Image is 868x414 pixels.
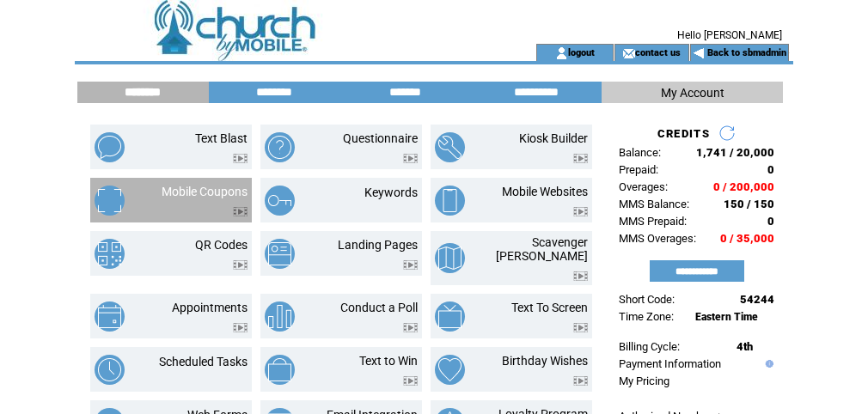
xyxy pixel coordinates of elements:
[162,185,248,198] a: Mobile Coupons
[95,186,125,216] img: mobile-coupons.png
[403,154,418,163] img: video.png
[635,46,681,58] a: contact us
[619,357,721,370] a: Payment Information
[767,215,774,228] span: 0
[619,340,680,353] span: Billing Cycle:
[435,186,465,216] img: mobile-websites.png
[573,376,588,386] img: video.png
[619,310,674,323] span: Time Zone:
[767,163,774,176] span: 0
[233,154,248,163] img: video.png
[233,260,248,270] img: video.png
[519,131,588,145] a: Kiosk Builder
[95,355,125,385] img: scheduled-tasks.png
[159,355,248,368] a: Scheduled Tasks
[707,47,786,58] a: Back to sbmadmin
[172,301,248,314] a: Appointments
[435,355,465,385] img: birthday-wishes.png
[265,132,295,162] img: questionnaire.png
[761,360,773,368] img: help.gif
[724,198,774,210] span: 150 / 150
[657,127,710,140] span: CREDITS
[95,239,125,269] img: qr-codes.png
[619,374,669,387] a: My Pricing
[737,340,753,353] span: 4th
[619,232,696,245] span: MMS Overages:
[573,154,588,163] img: video.png
[435,243,465,273] img: scavenger-hunt.png
[619,180,668,193] span: Overages:
[95,132,125,162] img: text-blast.png
[619,198,689,210] span: MMS Balance:
[573,271,588,281] img: video.png
[619,163,658,176] span: Prepaid:
[233,323,248,332] img: video.png
[619,215,687,228] span: MMS Prepaid:
[696,146,774,159] span: 1,741 / 20,000
[695,311,758,323] span: Eastern Time
[95,301,125,332] img: appointments.png
[195,238,248,252] a: QR Codes
[555,46,568,60] img: account_icon.gif
[195,131,248,145] a: Text Blast
[364,186,418,199] a: Keywords
[693,46,706,60] img: backArrow.gif
[568,46,595,58] a: logout
[265,239,295,269] img: landing-pages.png
[740,293,774,306] span: 54244
[403,260,418,270] img: video.png
[573,207,588,216] img: video.png
[233,207,248,216] img: video.png
[338,238,418,252] a: Landing Pages
[343,131,418,145] a: Questionnaire
[619,293,675,306] span: Short Code:
[622,46,635,60] img: contact_us_icon.gif
[403,323,418,332] img: video.png
[403,376,418,386] img: video.png
[340,301,418,314] a: Conduct a Poll
[435,132,465,162] img: kiosk-builder.png
[502,354,588,368] a: Birthday Wishes
[713,180,774,193] span: 0 / 200,000
[661,86,724,100] span: My Account
[619,146,661,159] span: Balance:
[677,29,782,41] span: Hello [PERSON_NAME]
[573,323,588,332] img: video.png
[265,186,295,216] img: keywords.png
[511,301,588,314] a: Text To Screen
[720,232,774,245] span: 0 / 35,000
[496,235,588,263] a: Scavenger [PERSON_NAME]
[265,301,295,332] img: conduct-a-poll.png
[359,354,418,368] a: Text to Win
[435,301,465,332] img: text-to-screen.png
[502,185,588,198] a: Mobile Websites
[265,355,295,385] img: text-to-win.png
